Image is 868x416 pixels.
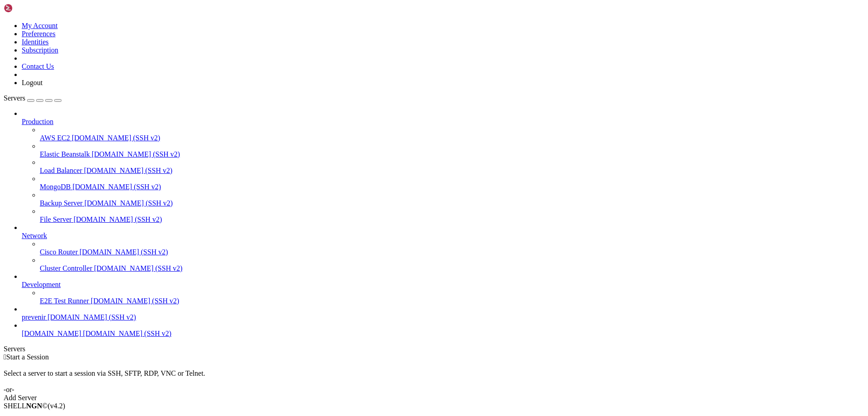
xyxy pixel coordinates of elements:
a: My Account [22,22,58,29]
span: Elastic Beanstalk [40,150,90,158]
span: [DOMAIN_NAME] (SSH v2) [83,330,172,337]
a: Backup Server [DOMAIN_NAME] (SSH v2) [40,199,864,207]
li: Load Balancer [DOMAIN_NAME] (SSH v2) [40,158,864,175]
li: prevenir [DOMAIN_NAME] (SSH v2) [22,305,864,321]
span: Production [22,118,53,125]
span: [DOMAIN_NAME] (SSH v2) [74,215,162,223]
a: File Server [DOMAIN_NAME] (SSH v2) [40,215,864,224]
div: Select a server to start a session via SSH, SFTP, RDP, VNC or Telnet. -or- [4,361,864,394]
span: File Server [40,215,72,223]
a: prevenir [DOMAIN_NAME] (SSH v2) [22,313,864,321]
a: Logout [22,79,42,86]
a: Production [22,118,864,126]
span: Cluster Controller [40,264,92,272]
span: [DOMAIN_NAME] (SSH v2) [94,264,183,272]
span: [DOMAIN_NAME] (SSH v2) [92,150,180,158]
li: AWS EC2 [DOMAIN_NAME] (SSH v2) [40,126,864,142]
span: [DOMAIN_NAME] [22,330,81,337]
a: Cisco Router [DOMAIN_NAME] (SSH v2) [40,248,864,256]
span: E2E Test Runner [40,297,89,305]
span: [DOMAIN_NAME] (SSH v2) [85,199,173,207]
a: AWS EC2 [DOMAIN_NAME] (SSH v2) [40,134,864,142]
span: 4.2.0 [48,402,66,410]
li: Production [22,110,864,224]
span: SHELL © [4,402,65,410]
li: Network [22,224,864,273]
span: [DOMAIN_NAME] (SSH v2) [47,313,136,321]
a: Preferences [22,30,56,38]
a: Identities [22,38,49,46]
li: Cluster Controller [DOMAIN_NAME] (SSH v2) [40,256,864,273]
span: Cisco Router [40,248,78,256]
a: Development [22,281,864,289]
span: [DOMAIN_NAME] (SSH v2) [72,183,161,191]
span: Start a Session [6,353,49,361]
span: prevenir [22,313,46,321]
span: Network [22,232,47,239]
span: [DOMAIN_NAME] (SSH v2) [72,134,160,142]
a: Subscription [22,46,58,54]
a: Elastic Beanstalk [DOMAIN_NAME] (SSH v2) [40,150,864,158]
span: MongoDB [40,183,71,191]
img: Shellngn [4,4,56,13]
span: Development [22,281,61,288]
span: [DOMAIN_NAME] (SSH v2) [84,167,173,174]
li: MongoDB [DOMAIN_NAME] (SSH v2) [40,175,864,191]
span: Servers [4,94,25,102]
span: Backup Server [40,199,83,207]
span:  [4,353,6,361]
a: Cluster Controller [DOMAIN_NAME] (SSH v2) [40,264,864,273]
div: Servers [4,345,864,353]
a: Network [22,232,864,240]
span: AWS EC2 [40,134,70,142]
span: Load Balancer [40,167,82,174]
li: E2E Test Runner [DOMAIN_NAME] (SSH v2) [40,289,864,305]
a: E2E Test Runner [DOMAIN_NAME] (SSH v2) [40,297,864,305]
a: Contact Us [22,62,54,70]
div: Add Server [4,394,864,402]
a: MongoDB [DOMAIN_NAME] (SSH v2) [40,183,864,191]
li: Backup Server [DOMAIN_NAME] (SSH v2) [40,191,864,207]
li: File Server [DOMAIN_NAME] (SSH v2) [40,207,864,224]
span: [DOMAIN_NAME] (SSH v2) [91,297,179,305]
span: [DOMAIN_NAME] (SSH v2) [80,248,168,256]
li: [DOMAIN_NAME] [DOMAIN_NAME] (SSH v2) [22,321,864,338]
li: Development [22,273,864,305]
a: [DOMAIN_NAME] [DOMAIN_NAME] (SSH v2) [22,330,864,338]
a: Load Balancer [DOMAIN_NAME] (SSH v2) [40,167,864,175]
li: Elastic Beanstalk [DOMAIN_NAME] (SSH v2) [40,142,864,158]
li: Cisco Router [DOMAIN_NAME] (SSH v2) [40,240,864,256]
a: Servers [4,94,61,102]
b: NGN [26,402,42,410]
